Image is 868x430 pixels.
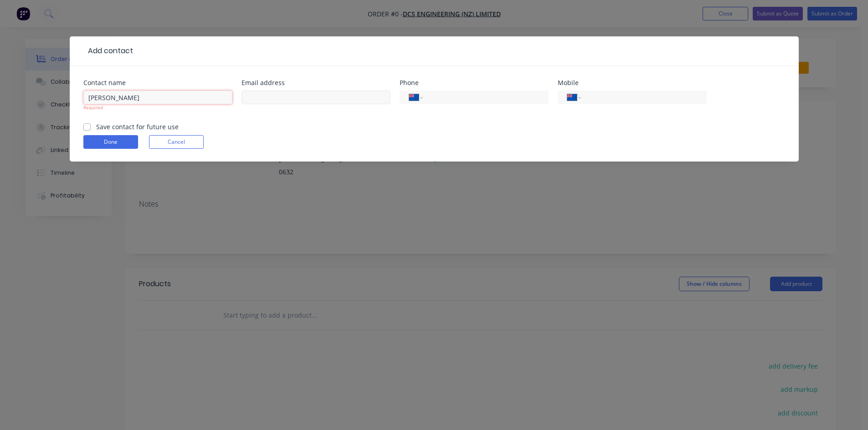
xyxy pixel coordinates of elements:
[96,122,179,132] label: Save contact for future use
[149,135,204,149] button: Cancel
[83,135,138,149] button: Done
[558,80,707,86] div: Mobile
[83,80,232,86] div: Contact name
[83,104,232,111] div: Required
[83,46,133,56] div: Add contact
[400,80,549,86] div: Phone
[241,80,390,86] div: Email address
